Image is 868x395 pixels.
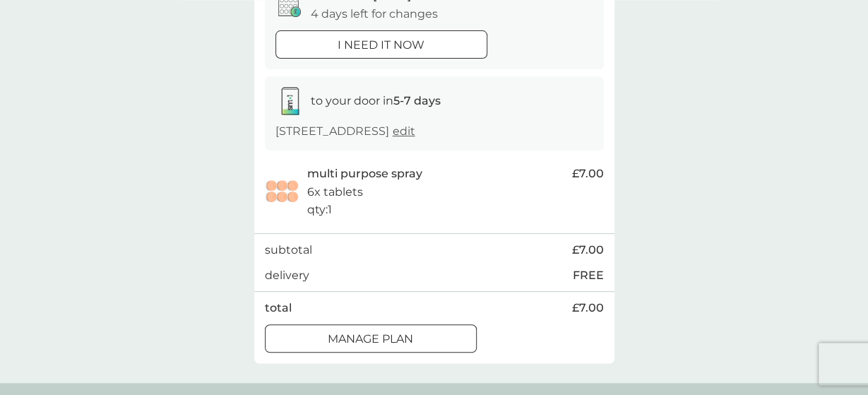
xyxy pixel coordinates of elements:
p: subtotal [265,241,312,259]
p: Manage plan [328,330,413,348]
p: 4 days left for changes [311,5,438,23]
p: qty : 1 [307,201,332,219]
a: edit [393,124,415,138]
p: i need it now [338,36,424,54]
button: Manage plan [265,324,477,353]
p: delivery [265,266,309,285]
strong: 5-7 days [393,94,441,107]
span: £7.00 [572,299,604,317]
p: multi purpose spray [307,165,422,183]
span: to your door in [311,94,441,107]
button: i need it now [275,30,487,59]
span: £7.00 [572,165,604,183]
p: FREE [573,266,604,285]
p: total [265,299,292,317]
p: [STREET_ADDRESS] [275,122,415,141]
span: £7.00 [572,241,604,259]
p: 6x tablets [307,183,363,201]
